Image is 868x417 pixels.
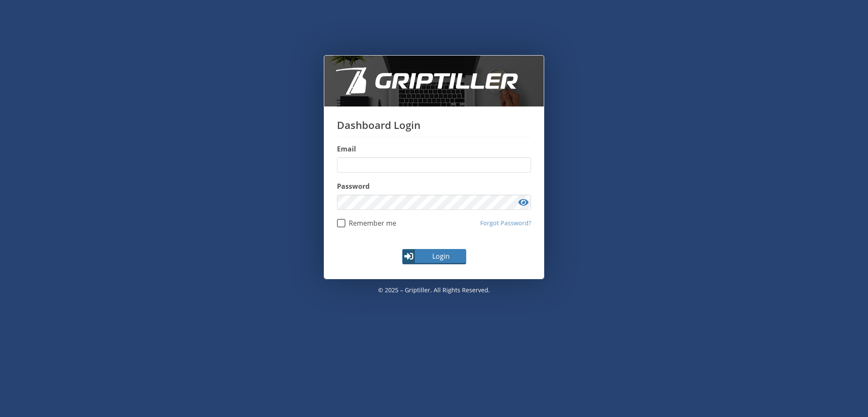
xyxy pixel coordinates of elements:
[324,279,544,301] p: © 2025 – Griptiller. All rights reserved.
[416,251,465,261] span: Login
[345,219,396,227] span: Remember me
[337,119,531,137] h1: Dashboard Login
[337,181,531,191] label: Password
[337,144,531,154] label: Email
[480,218,531,228] a: Forgot Password?
[402,249,466,264] button: Login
